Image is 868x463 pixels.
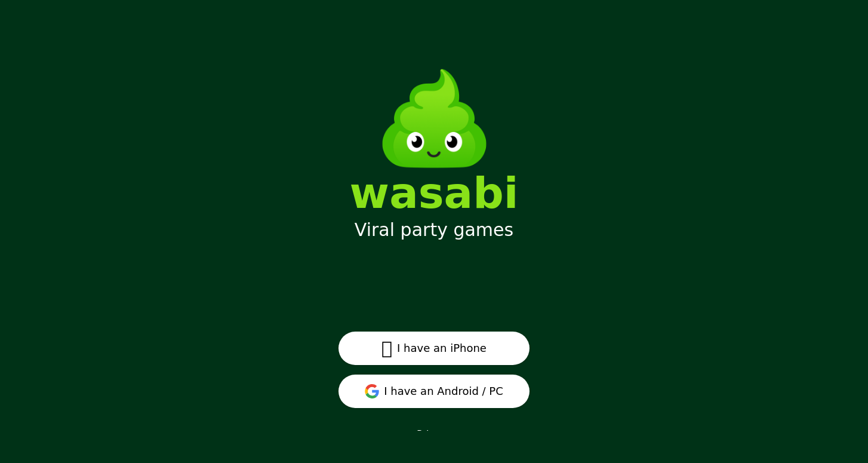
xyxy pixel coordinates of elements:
[355,219,513,241] div: Viral party games
[417,428,451,440] a: Privacy
[338,375,530,408] button: I have an Android / PC
[338,332,530,365] button: I have an iPhone
[350,171,519,214] div: wasabi
[367,51,501,186] img: Wasabi Mascot
[381,338,392,359] span: 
